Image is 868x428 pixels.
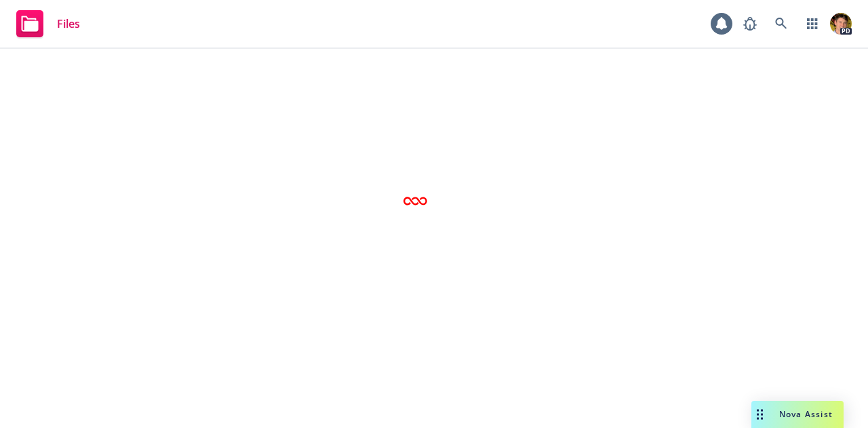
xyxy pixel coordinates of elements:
span: Files [57,18,80,29]
a: Switch app [799,10,826,37]
a: Files [11,5,85,43]
a: Report a Bug [736,10,764,37]
a: Search [768,10,795,37]
img: photo [830,13,852,35]
button: Nova Assist [751,401,844,428]
span: Nova Assist [779,408,833,420]
div: Drag to move [751,401,768,428]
